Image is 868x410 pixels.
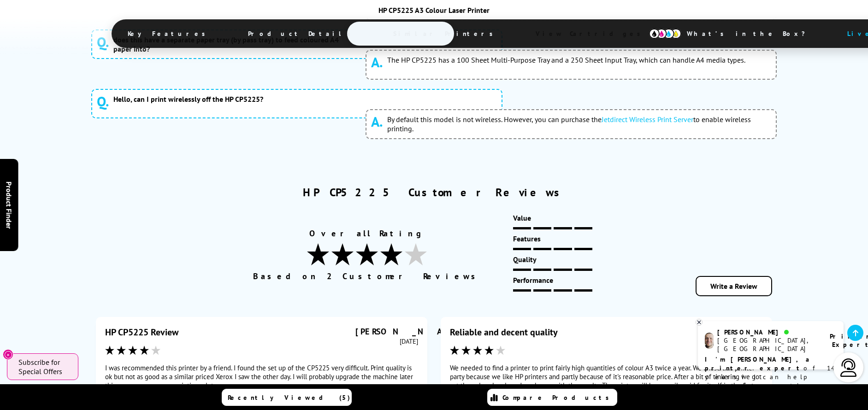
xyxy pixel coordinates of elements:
[705,333,714,349] img: ashley-livechat.png
[113,94,354,104] span: Hello, can I print wirelessly off the HP CP5225?
[355,326,474,337] span: [PERSON_NAME]
[105,363,418,390] div: I was recommended this printer by a friend. I found the set up of the CP5225 very difficult. Prin...
[450,326,558,338] div: Reliable and decent quality
[97,94,109,108] span: Q.
[450,363,763,398] div: We needed to find a printer to print fairly high quantities of colour A3 twice a year. We chose t...
[717,328,818,336] div: [PERSON_NAME]
[228,393,350,402] span: Recently Viewed (5)
[253,271,481,281] span: Based on 2 Customer Reviews
[487,389,617,406] a: Compare Products
[705,355,837,399] p: of 14 years! I can help you choose the right product
[114,23,224,45] span: Key Features
[502,393,614,402] span: Compare Products
[234,23,369,45] span: Product Details
[222,389,352,406] a: Recently Viewed (5)
[602,115,693,124] a: Jetdirect Wireless Print Server
[379,23,512,45] span: Similar Printers
[649,29,681,39] img: cmyk-icon.svg
[522,22,663,46] span: View Cartridges
[513,213,614,296] div: Value Features Quality Performance
[705,355,812,372] b: I'm [PERSON_NAME], a printer expert
[91,185,777,199] h2: HP CP5225 Customer Reviews
[696,276,772,296] a: Write a Review
[309,228,425,239] span: Overall Rating
[18,357,69,376] span: Subscribe for Special Offers
[112,6,757,15] div: HP CP5225 A3 Colour Laser Printer
[717,336,818,353] div: [GEOGRAPHIC_DATA], [GEOGRAPHIC_DATA]
[105,326,178,338] div: HP CP5225 Review
[387,115,771,133] span: By default this model is not wireless. However, you can purchase the to enable wireless printing.
[839,358,858,377] img: user-headset-light.svg
[371,55,383,69] span: A.
[3,349,13,360] button: Close
[371,115,383,129] span: A.
[387,55,745,64] span: The HP CP5225 has a 100 Sheet Multi-Purpose Tray and a 250 Sheet Input Tray, which can handle A4 ...
[673,23,828,45] span: What’s in the Box?
[400,337,418,346] time: [DATE]
[5,182,14,229] span: Product Finder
